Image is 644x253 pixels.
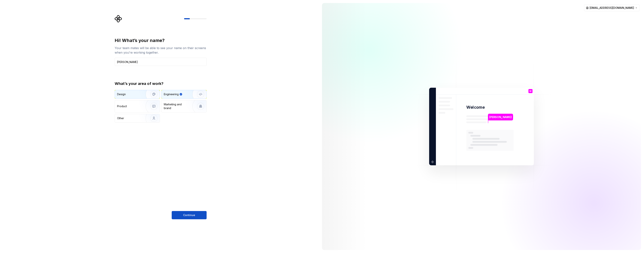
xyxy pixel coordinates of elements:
svg: Supernova Logo [115,15,122,22]
div: Other [117,116,124,120]
div: Product [117,104,127,108]
div: Engineering [164,92,179,96]
p: M [530,90,531,92]
div: Design [117,92,126,96]
span: [EMAIL_ADDRESS][DOMAIN_NAME] [590,6,634,10]
p: [PERSON_NAME] [489,115,512,119]
button: Continue [172,211,207,219]
div: Marketing and brand [164,103,189,110]
p: Welcome [466,105,485,110]
div: Hi! What’s your name? [115,37,207,43]
div: What’s your area of work? [115,81,207,86]
div: Your team mates will be able to see your name on their screens when you’re working together. [115,46,207,55]
button: [EMAIL_ADDRESS][DOMAIN_NAME] [584,4,639,11]
span: Continue [183,213,195,217]
input: Han Solo [115,58,207,66]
